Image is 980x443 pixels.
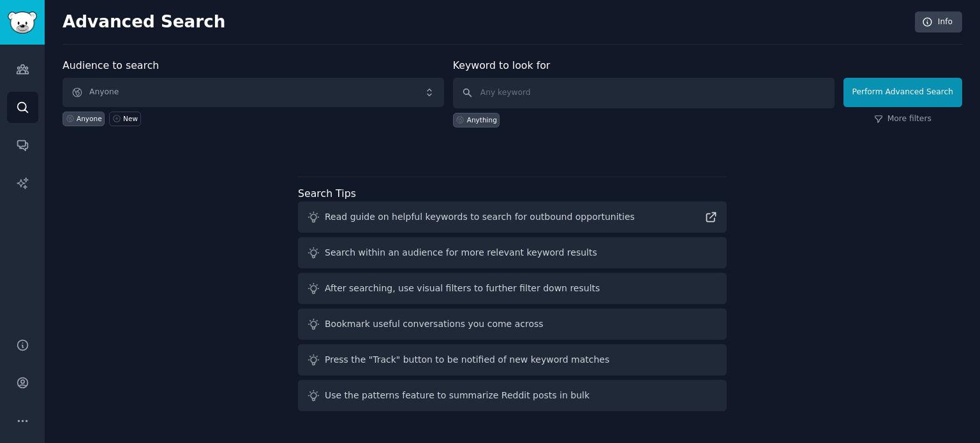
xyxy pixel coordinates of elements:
[874,113,932,125] a: More filters
[63,12,908,33] h2: Advanced Search
[63,59,159,71] label: Audience to search
[453,78,835,108] input: Any keyword
[325,353,609,367] div: Press the "Track" button to be notified of new keyword matches
[298,187,356,200] label: Search Tips
[915,11,962,33] a: Info
[325,282,600,295] div: After searching, use visual filters to further filter down results
[77,114,102,123] div: Anyone
[325,389,590,402] div: Use the patterns feature to summarize Reddit posts in bulk
[843,78,962,107] button: Perform Advanced Search
[325,246,597,259] div: Search within an audience for more relevant keyword results
[123,114,138,123] div: New
[325,210,635,224] div: Read guide on helpful keywords to search for outbound opportunities
[8,11,37,34] img: GummySearch logo
[467,115,497,124] div: Anything
[109,112,140,126] a: New
[63,78,444,107] button: Anyone
[325,317,544,331] div: Bookmark useful conversations you come across
[453,59,551,71] label: Keyword to look for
